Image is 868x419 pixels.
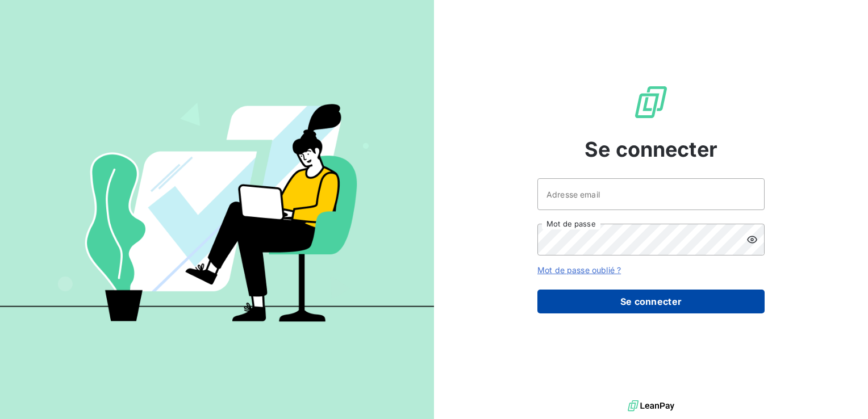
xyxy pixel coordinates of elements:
a: Mot de passe oublié ? [537,265,621,275]
img: Logo LeanPay [633,84,669,120]
span: Se connecter [585,134,717,165]
input: placeholder [537,178,765,210]
button: Se connecter [537,290,765,313]
img: logo [628,397,674,414]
